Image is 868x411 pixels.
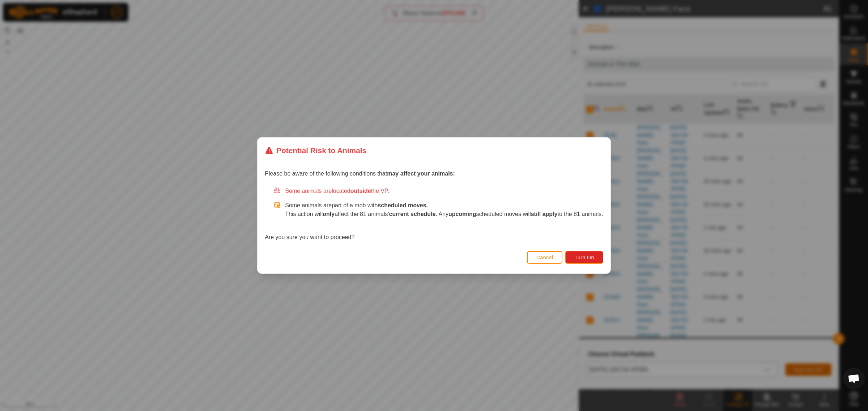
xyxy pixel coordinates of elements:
button: Cancel [527,251,563,264]
button: Turn On [565,251,603,264]
strong: may affect your animals: [387,170,455,177]
strong: upcoming [448,211,476,217]
strong: outside [350,188,371,194]
strong: scheduled moves. [378,202,428,208]
span: located the VP. [332,188,389,194]
span: Turn On [574,255,594,260]
a: Open chat [843,368,865,389]
strong: still apply [531,211,558,217]
p: This action will affect the 81 animals' . Any scheduled moves will to the 81 animals. [285,210,603,219]
p: Some animals are [285,201,603,210]
div: Are you sure you want to proceed? [265,187,603,242]
div: Potential Risk to Animals [265,145,366,156]
span: Please be aware of the following conditions that [265,170,455,177]
span: part of a mob with [332,202,428,208]
div: Some animals are [273,187,603,195]
span: Cancel [536,255,553,260]
strong: only [323,211,335,217]
strong: current schedule [389,211,436,217]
